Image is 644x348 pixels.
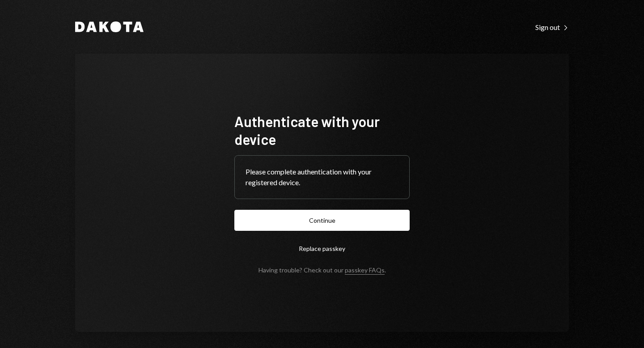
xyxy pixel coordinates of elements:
div: Please complete authentication with your registered device. [246,166,398,188]
h1: Authenticate with your device [234,112,410,148]
div: Sign out [535,23,569,32]
a: passkey FAQs [345,266,385,275]
a: Sign out [535,22,569,32]
button: Continue [234,210,410,231]
button: Replace passkey [234,238,410,259]
div: Having trouble? Check out our . [258,266,386,274]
